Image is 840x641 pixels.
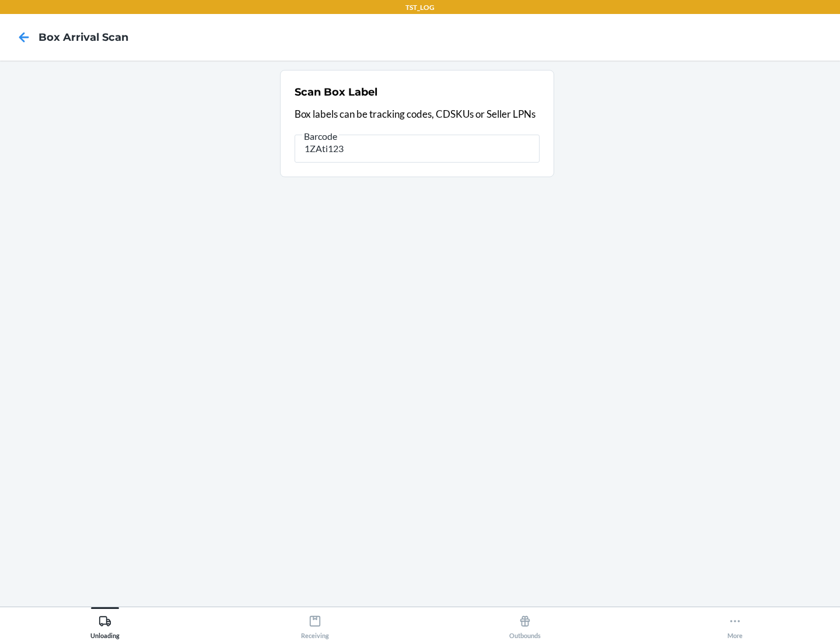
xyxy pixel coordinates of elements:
[295,135,540,163] input: Barcode
[210,607,420,639] button: Receiving
[38,30,128,45] h4: Box Arrival Scan
[302,131,339,142] span: Barcode
[420,607,630,639] button: Outbounds
[301,610,329,639] div: Receiving
[90,610,120,639] div: Unloading
[295,107,540,122] p: Box labels can be tracking codes, CDSKUs or Seller LPNs
[509,610,541,639] div: Outbounds
[630,607,840,639] button: More
[405,2,435,13] p: TST_LOG
[727,610,743,639] div: More
[295,84,377,100] h2: Scan Box Label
